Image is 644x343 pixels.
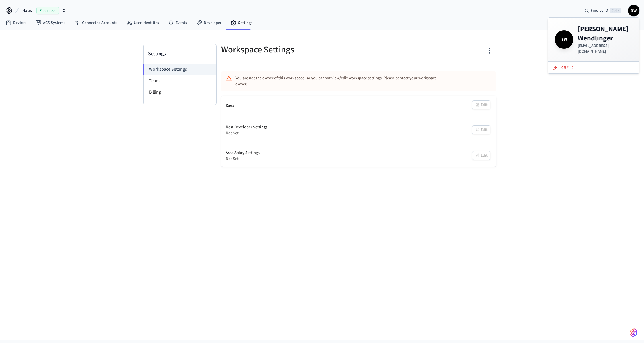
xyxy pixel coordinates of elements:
a: Connected Accounts [70,18,122,28]
button: Log Out [549,63,638,72]
a: Settings [226,18,257,28]
a: Devices [1,18,31,28]
span: SW [629,5,639,16]
div: Nest Developer Settings [226,124,267,130]
h3: Settings [148,50,212,58]
span: Find by ID [591,8,608,13]
h5: Workspace Settings [221,44,355,56]
div: Not Set [226,130,267,136]
span: Ctrl K [610,8,621,13]
div: Not Set [226,156,260,162]
span: Production [36,7,59,14]
div: Raus [226,102,234,109]
li: Billing [144,86,216,98]
span: Raus [22,7,32,14]
div: Find by IDCtrl K [580,5,626,16]
a: User Identities [122,18,164,28]
li: Team [144,75,216,86]
span: SW [556,31,572,48]
p: [EMAIL_ADDRESS][DOMAIN_NAME] [578,43,632,54]
button: SW [628,5,639,16]
img: SeamLogoGradient.69752ec5.svg [630,328,637,337]
h4: [PERSON_NAME] Wendlinger [578,25,632,43]
a: ACS Systems [31,18,70,28]
li: Workspace Settings [143,64,216,75]
a: Events [164,18,192,28]
a: Developer [192,18,226,28]
div: You are not the owner of this workspace, so you cannot view/edit workspace settings. Please conta... [235,73,448,90]
div: Assa Abloy Settings [226,150,260,156]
